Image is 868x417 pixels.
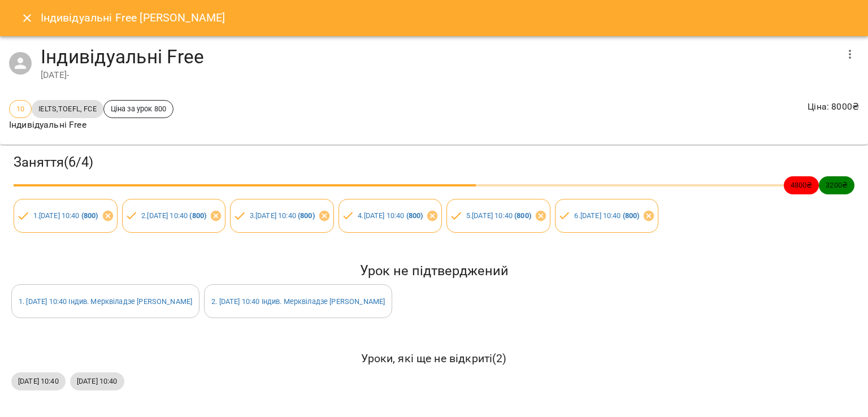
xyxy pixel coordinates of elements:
span: [DATE] 10:40 [70,376,124,386]
span: 4800 ₴ [784,180,819,190]
a: 1. [DATE] 10:40 Індив. Мерквіладзе [PERSON_NAME] [19,297,192,306]
a: 2.[DATE] 10:40 (800) [141,211,206,220]
h6: Індивідуальні Free [PERSON_NAME] [41,9,225,27]
h6: Уроки, які ще не відкриті ( 2 ) [11,350,857,367]
div: 5.[DATE] 10:40 (800) [446,199,550,233]
b: ( 800 ) [81,211,98,220]
b: ( 800 ) [298,211,315,220]
span: 3200 ₴ [819,180,854,190]
div: 4.[DATE] 10:40 (800) [338,199,442,233]
div: [DATE] - [41,68,836,82]
span: [DATE] 10:40 [11,376,66,386]
b: ( 800 ) [406,211,423,220]
div: 1.[DATE] 10:40 (800) [14,199,118,233]
a: 1.[DATE] 10:40 (800) [33,211,98,220]
span: Ціна за урок 800 [104,103,173,114]
span: IELTS,TOEFL, FCE [32,103,103,114]
a: 6.[DATE] 10:40 (800) [574,211,639,220]
a: 4.[DATE] 10:40 (800) [358,211,423,220]
p: Індивідуальні Free [9,118,173,132]
a: 5.[DATE] 10:40 (800) [466,211,531,220]
span: 10 [10,103,31,114]
b: ( 800 ) [623,211,640,220]
h4: Індивідуальні Free [41,45,836,68]
div: 6.[DATE] 10:40 (800) [555,199,659,233]
div: 2.[DATE] 10:40 (800) [122,199,226,233]
a: 2. [DATE] 10:40 Індив. Мерквіладзе [PERSON_NAME] [211,297,385,306]
button: Close [14,5,41,32]
a: 3.[DATE] 10:40 (800) [250,211,315,220]
p: Ціна : 8000 ₴ [808,100,859,114]
b: ( 800 ) [514,211,531,220]
b: ( 800 ) [189,211,206,220]
h3: Заняття ( 6 / 4 ) [14,154,854,171]
h5: Урок не підтверджений [11,262,857,280]
div: 3.[DATE] 10:40 (800) [230,199,334,233]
